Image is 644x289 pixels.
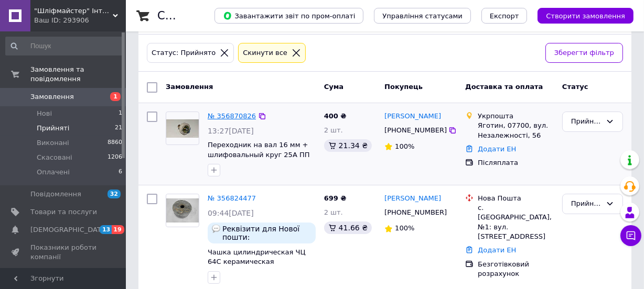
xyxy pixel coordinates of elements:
[34,16,126,25] div: Ваш ID: 293906
[478,246,516,254] a: Додати ЕН
[108,190,121,198] span: 32
[384,208,447,216] span: [PHONE_NUMBER]
[30,243,97,262] span: Показники роботи компанії
[545,43,623,63] button: Зберегти фільтр
[546,12,625,20] span: Створити замовлення
[5,37,123,55] input: Пошук
[208,127,254,135] span: 13:27[DATE]
[37,124,69,133] span: Прийняті
[478,112,554,121] div: Укрпошта
[100,225,112,234] span: 13
[384,112,441,121] a: [PERSON_NAME]
[119,109,122,118] span: 1
[478,145,516,153] a: Додати ЕН
[37,138,69,148] span: Виконані
[384,83,423,91] span: Покупець
[208,248,314,285] a: Чашка цилиндрическая ЧЦ 64С керамическая шлифовальная 125х63х32 40 С2, 40 М-СМ
[374,8,471,24] button: Управління статусами
[115,124,122,133] span: 21
[108,153,122,162] span: 1206
[554,48,614,59] span: Зберегти фільтр
[478,194,554,203] div: Нова Пошта
[37,109,52,118] span: Нові
[562,83,588,91] span: Статус
[478,260,554,279] div: Безготівковий розрахунок
[37,153,72,162] span: Скасовані
[324,139,372,152] div: 21.34 ₴
[324,208,343,216] span: 2 шт.
[620,225,641,246] button: Чат з покупцем
[490,12,519,20] span: Експорт
[222,225,312,241] span: Реквізити для Нової пошти: [GEOGRAPHIC_DATA], с. [GEOGRAPHIC_DATA], від. № 1, ТОВ "Венд" ЄДРПОУ 3...
[166,112,199,145] a: Фото товару
[149,48,218,59] div: Статус: Прийнято
[208,194,256,202] a: № 356824477
[241,48,289,59] div: Cкинути все
[212,225,220,233] img: :speech_balloon:
[37,168,70,177] span: Оплачені
[157,9,264,22] h1: Список замовлень
[478,158,554,168] div: Післяплата
[324,194,347,202] span: 699 ₴
[324,112,347,120] span: 400 ₴
[478,203,554,241] div: с. [GEOGRAPHIC_DATA], №1: вул. [STREET_ADDRESS]
[30,190,81,199] span: Повідомлення
[481,8,528,24] button: Експорт
[538,8,634,24] button: Створити замовлення
[214,8,363,24] button: Завантажити звіт по пром-оплаті
[30,92,74,102] span: Замовлення
[324,83,344,91] span: Cума
[395,224,414,232] span: 100%
[208,112,256,120] a: № 356870826
[166,198,199,223] img: Фото товару
[208,141,310,168] a: Переходник на вал 16 мм + шлифовальный круг 25А ПП 63х20х20
[108,138,122,148] span: 8860
[110,92,121,101] span: 1
[382,12,463,20] span: Управління статусами
[384,194,441,204] a: [PERSON_NAME]
[324,221,372,234] div: 41.66 ₴
[223,11,355,20] span: Завантажити звіт по пром-оплаті
[395,142,414,150] span: 100%
[30,207,97,217] span: Товари та послуги
[208,209,254,217] span: 09:44[DATE]
[119,168,122,177] span: 6
[384,126,447,134] span: [PHONE_NUMBER]
[527,12,634,19] a: Створити замовлення
[478,121,554,140] div: Яготин, 07700, вул. Незалежності, 56
[571,116,602,127] div: Прийнято
[34,6,113,16] span: "Шліфмайстер" Інтернет-магазин
[30,225,108,235] span: [DEMOGRAPHIC_DATA]
[166,83,213,91] span: Замовлення
[166,194,199,227] a: Фото товару
[30,65,126,84] span: Замовлення та повідомлення
[166,119,199,138] img: Фото товару
[571,198,602,209] div: Прийнято
[465,83,543,91] span: Доставка та оплата
[324,126,343,134] span: 2 шт.
[112,225,124,234] span: 19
